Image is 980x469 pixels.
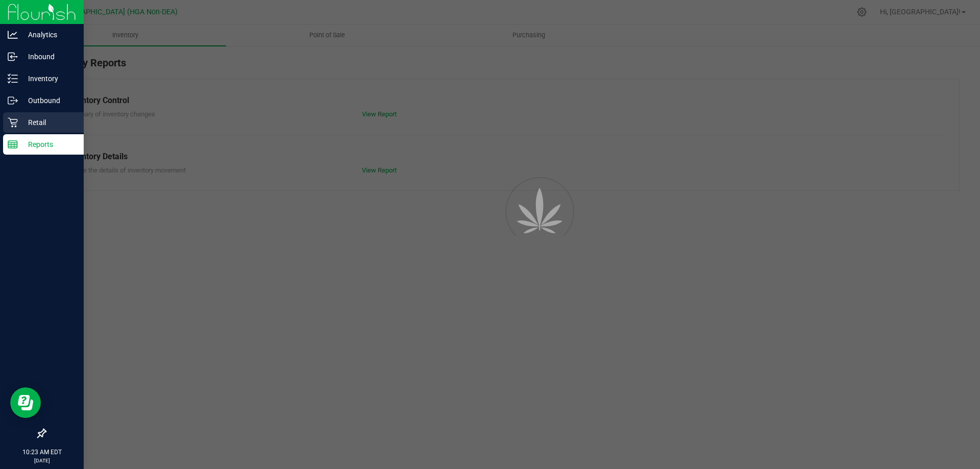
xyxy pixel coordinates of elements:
[18,29,79,41] p: Analytics
[18,94,79,107] p: Outbound
[18,116,79,129] p: Retail
[8,139,18,150] inline-svg: Reports
[18,72,79,85] p: Inventory
[8,95,18,106] inline-svg: Outbound
[8,30,18,40] inline-svg: Analytics
[8,117,18,128] inline-svg: Retail
[18,51,79,63] p: Inbound
[10,387,41,418] iframe: Resource center
[5,448,79,457] p: 10:23 AM EDT
[18,138,79,151] p: Reports
[8,52,18,62] inline-svg: Inbound
[5,457,79,464] p: [DATE]
[8,73,18,84] inline-svg: Inventory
